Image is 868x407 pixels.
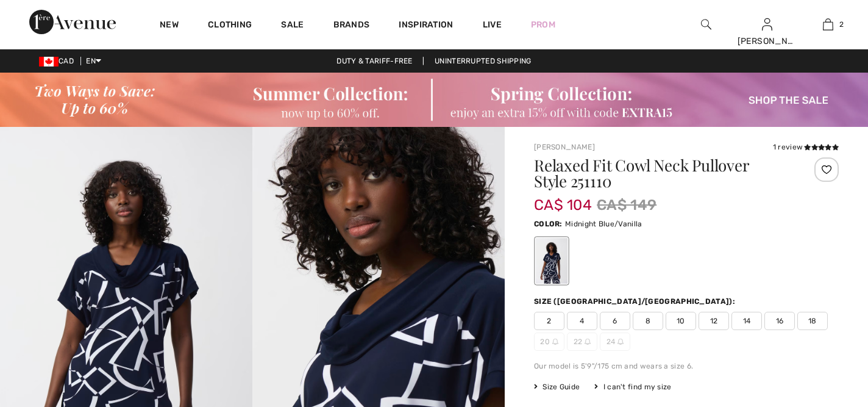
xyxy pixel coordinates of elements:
[483,18,502,31] a: Live
[567,312,597,330] span: 4
[531,18,555,31] a: Prom
[666,312,696,330] span: 10
[600,333,630,351] span: 24
[534,381,580,392] span: Size Guide
[567,333,597,351] span: 22
[699,312,729,330] span: 12
[281,20,304,32] a: Sale
[534,157,788,189] h1: Relaxed Fit Cowl Neck Pullover Style 251110
[333,20,370,32] a: Brands
[534,220,563,228] span: Color:
[764,312,795,330] span: 16
[594,381,671,392] div: I can't find my size
[208,20,252,32] a: Clothing
[534,143,595,151] a: [PERSON_NAME]
[731,312,762,330] span: 14
[597,194,656,216] span: CA$ 149
[773,142,839,153] div: 1 review
[738,35,797,48] div: [PERSON_NAME]
[600,312,630,330] span: 6
[534,296,738,307] div: Size ([GEOGRAPHIC_DATA]/[GEOGRAPHIC_DATA]):
[86,57,101,65] span: EN
[534,361,839,372] div: Our model is 5'9"/175 cm and wears a size 6.
[160,20,179,32] a: New
[617,339,624,345] img: ring-m.svg
[552,339,558,345] img: ring-m.svg
[29,10,116,34] img: 1ère Avenue
[633,312,663,330] span: 8
[39,57,79,65] span: CAD
[797,312,828,330] span: 18
[585,339,591,345] img: ring-m.svg
[534,333,564,351] span: 20
[762,17,772,32] img: My Info
[534,312,564,330] span: 2
[762,18,772,30] a: Sign In
[565,220,642,228] span: Midnight Blue/Vanilla
[39,57,59,67] img: Canadian Dollar
[798,17,858,32] a: 2
[536,238,567,284] div: Midnight Blue/Vanilla
[823,17,833,32] img: My Bag
[399,20,453,32] span: Inspiration
[534,184,592,214] span: CA$ 104
[701,17,711,32] img: search the website
[839,19,844,30] span: 2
